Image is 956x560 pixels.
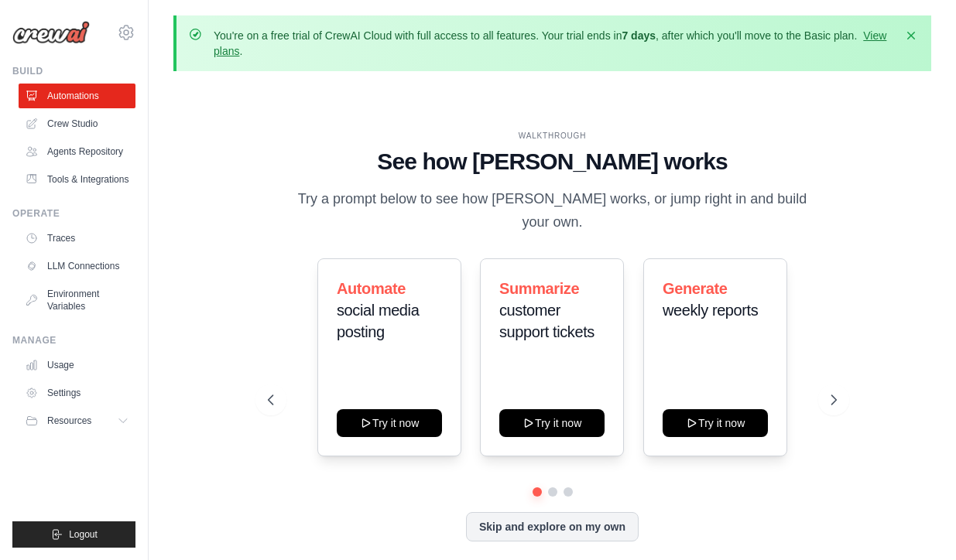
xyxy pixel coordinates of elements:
button: Resources [19,408,135,433]
span: weekly reports [663,302,758,319]
p: Try a prompt below to see how [PERSON_NAME] works, or jump right in and build your own. [293,188,813,234]
span: Logout [69,528,98,541]
a: Traces [19,226,135,251]
button: Try it now [337,409,442,437]
img: Logo [12,21,90,44]
div: Build [12,65,135,77]
a: LLM Connections [19,254,135,278]
a: Crew Studio [19,111,135,136]
button: Skip and explore on my own [466,512,639,541]
a: Environment Variables [19,282,135,319]
span: Summarize [499,280,579,297]
span: Resources [47,415,91,427]
span: social media posting [337,302,419,340]
a: Automations [19,84,135,108]
span: Automate [337,280,406,297]
a: Agents Repository [19,139,135,164]
div: WALKTHROUGH [268,130,837,142]
button: Logout [12,521,135,548]
strong: 7 days [622,29,656,42]
div: Operate [12,207,135,220]
p: You're on a free trial of CrewAI Cloud with full access to all features. Your trial ends in , aft... [214,28,894,59]
span: Generate [663,280,728,297]
a: Tools & Integrations [19,167,135,192]
span: customer support tickets [499,302,595,340]
h1: See how [PERSON_NAME] works [268,148,837,176]
a: Usage [19,353,135,377]
div: Manage [12,334,135,347]
button: Try it now [499,409,605,437]
button: Try it now [663,409,768,437]
a: Settings [19,381,135,405]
